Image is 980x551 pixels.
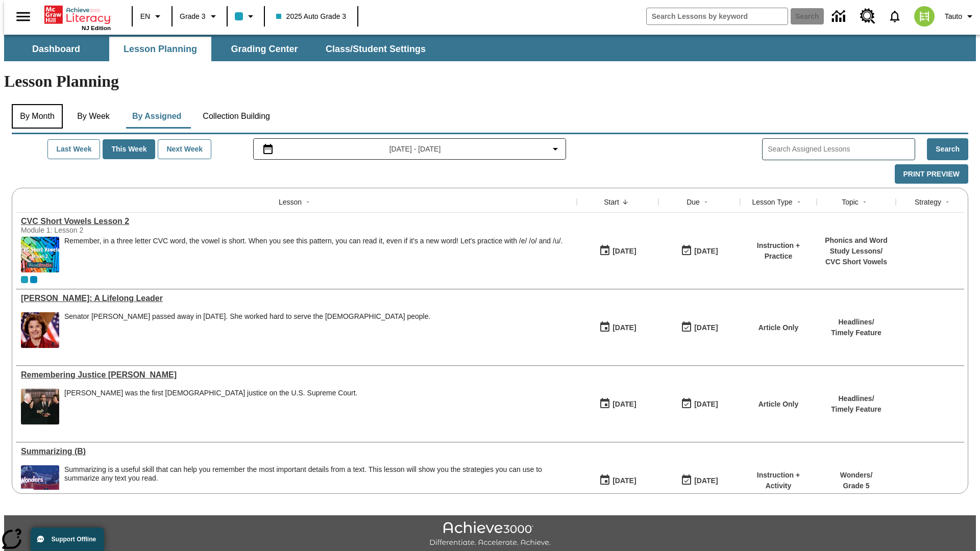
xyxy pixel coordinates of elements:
button: Select a new avatar [908,3,941,30]
a: CVC Short Vowels Lesson 2, Lessons [21,217,572,226]
img: CVC Short Vowels Lesson 2. [21,237,59,272]
img: Chief Justice Warren Burger, wearing a black robe, holds up his right hand and faces Sandra Day O... [21,389,59,424]
p: Article Only [758,399,799,410]
p: Headlines / [831,393,881,404]
button: 09/26/25: Last day the lesson can be accessed [677,241,721,261]
button: Select the date range menu item [258,143,562,155]
button: By Month [12,104,63,129]
img: Senator Dianne Feinstein of California smiles with the U.S. flag behind her. [21,312,59,348]
span: Grade 3 [180,11,206,22]
span: EN [140,11,150,22]
button: Next Week [158,139,211,159]
div: Topic [842,197,859,207]
button: Last Week [47,139,100,159]
p: Article Only [758,322,799,333]
div: Current Class [21,276,28,283]
div: Remember, in a three letter CVC word, the vowel is short. When you see this pattern, you can read... [64,237,562,272]
button: Grade: Grade 3, Select a grade [176,7,224,26]
button: 09/26/25: First time the lesson was available [596,318,640,337]
img: avatar image [914,6,935,27]
button: 09/26/25: Last day the lesson can be accessed [677,318,721,337]
span: [DATE] - [DATE] [389,144,441,155]
div: Strategy [915,197,941,207]
p: Remember, in a three letter CVC word, the vowel is short. When you see this pattern, you can read... [64,237,562,245]
button: This Week [103,139,155,159]
button: Grading Center [213,37,315,61]
div: Senator Dianne Feinstein passed away in September 2023. She worked hard to serve the American peo... [64,312,430,348]
span: Grading Center [231,43,298,55]
div: [DATE] [694,245,718,258]
span: OL 2025 Auto Grade 4 [30,276,37,283]
svg: Collapse Date Range Filter [549,143,561,155]
div: Dianne Feinstein: A Lifelong Leader [21,294,572,303]
span: Tauto [945,11,962,22]
button: Sort [302,196,314,208]
div: Senator [PERSON_NAME] passed away in [DATE]. She worked hard to serve the [DEMOGRAPHIC_DATA] people. [64,312,430,321]
span: NJ Edition [82,25,111,31]
div: SubNavbar [4,35,976,61]
div: Summarizing (B) [21,447,572,456]
span: Lesson Planning [124,43,197,55]
div: Start [604,197,619,207]
div: Module 1: Lesson 2 [21,226,174,234]
button: 09/24/25: Last day the lesson can be accessed [677,471,721,490]
span: Dashboard [32,43,80,55]
p: Phonics and Word Study Lessons / [822,235,891,257]
span: Class/Student Settings [326,43,426,55]
button: Class color is light blue. Change class color [231,7,261,26]
h1: Lesson Planning [4,72,976,91]
div: [DATE] [612,474,636,487]
a: Data Center [826,3,854,31]
p: CVC Short Vowels [822,257,891,267]
p: Headlines / [831,317,881,328]
div: SubNavbar [4,37,435,61]
img: Achieve3000 Differentiate Accelerate Achieve [429,521,551,547]
span: Support Offline [52,536,96,543]
p: Instruction + Activity [745,470,812,491]
button: Support Offline [31,528,104,551]
p: Instruction + Practice [745,240,812,262]
button: 09/26/25: Last day the lesson can be accessed [677,394,721,414]
button: Language: EN, Select a language [136,7,168,26]
div: CVC Short Vowels Lesson 2 [21,217,572,226]
div: [DATE] [612,245,636,258]
button: Sort [941,196,953,208]
button: 09/24/25: First time the lesson was available [596,471,640,490]
div: Lesson [279,197,302,207]
button: Sort [859,196,871,208]
span: Sandra Day O'Connor was the first female justice on the U.S. Supreme Court. [64,389,357,424]
input: search field [647,8,788,24]
button: Sort [793,196,805,208]
span: 2025 Auto Grade 3 [276,11,347,22]
p: Wonders / [840,470,873,481]
button: Profile/Settings [941,7,980,26]
div: Summarizing is a useful skill that can help you remember the most important details from a text. ... [64,465,572,483]
button: Sort [619,196,631,208]
p: Grade 5 [840,481,873,491]
button: 09/26/25: First time the lesson was available [596,241,640,261]
img: Wonders Grade 5 cover, planetarium, showing constellations on domed ceiling [21,465,59,501]
a: Dianne Feinstein: A Lifelong Leader, Lessons [21,294,572,303]
div: Due [687,197,700,207]
button: By Week [68,104,119,129]
div: [PERSON_NAME] was the first [DEMOGRAPHIC_DATA] justice on the U.S. Supreme Court. [64,389,357,397]
div: [DATE] [694,321,718,334]
button: Lesson Planning [109,37,211,61]
div: Summarizing is a useful skill that can help you remember the most important details from a text. ... [64,465,572,501]
button: By Assigned [124,104,189,129]
button: Search [927,138,968,160]
div: [DATE] [612,321,636,334]
div: [DATE] [694,398,718,411]
input: Search Assigned Lessons [768,142,915,157]
button: Dashboard [5,37,107,61]
button: Print Preview [895,164,968,184]
button: Open side menu [8,2,38,32]
a: Home [44,5,111,25]
p: Timely Feature [831,404,881,415]
button: 09/26/25: First time the lesson was available [596,394,640,414]
a: Summarizing (B), Lessons [21,447,572,456]
p: Timely Feature [831,328,881,338]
